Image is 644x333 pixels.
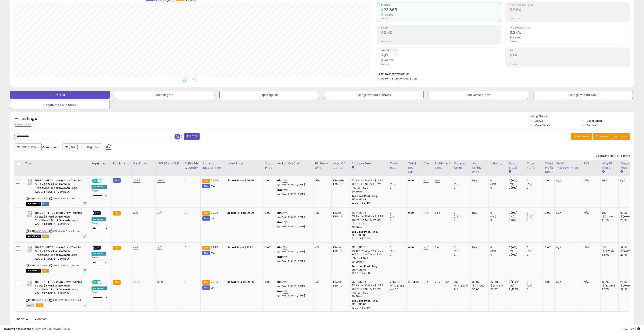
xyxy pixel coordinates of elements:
div: $10 - $10.76 [351,211,385,215]
a: N/A [284,290,288,294]
a: N/A [424,245,428,249]
span: 29.95 [211,211,218,215]
div: 10% for >= $15 & <= $20 [351,182,385,186]
div: $0.30 min [351,190,385,193]
div: 0 [527,179,543,182]
div: 0 [527,246,543,249]
small: FBM [202,216,210,221]
small: Prev: N/A [510,63,518,65]
div: Fulfillment Cost [435,161,450,170]
small: FBA [113,211,120,216]
div: 1.57% [602,218,618,222]
img: 31yiWDNF62L._SL40_.jpg [26,246,34,252]
span: All listings that are currently out of stock and unavailable for purchase on Amazon [26,235,41,238]
div: N/A [472,246,485,249]
small: Days In Stock. [509,170,511,173]
button: Deactivated & In Stock [10,101,110,109]
div: 6.6 [435,246,449,249]
small: FBA [202,280,210,285]
div: 0.00 [265,246,272,249]
small: (0%) [509,249,514,253]
div: 0.00 [545,246,551,249]
p: N/A Profit [PERSON_NAME] [277,216,310,219]
div: 2% [602,246,618,249]
div: 0 (0%) [509,253,525,257]
div: 17% for > $20 [351,222,385,225]
div: 5% for >= $0 & <= $14.99 [351,249,385,253]
a: N/A [133,211,138,215]
b: Total Inventory Value: [377,72,405,76]
a: N/A [283,280,287,284]
small: (27.39%) [605,249,615,253]
span: All listings that are currently out of stock and unavailable for purchase on Amazon [26,269,41,273]
div: 0 [490,179,507,182]
small: 52.23% [512,36,521,39]
div: 0 [454,253,470,257]
div: ASIN: [26,179,87,205]
div: 0.00 [408,211,419,215]
div: N/A [584,246,597,249]
div: Displaying 1 to 4 of 4 items [596,154,630,158]
h2: 0.00% [510,8,630,13]
small: FBM [202,251,210,255]
div: $31.90 [227,246,260,249]
b: Max: [277,220,284,224]
a: B07CYVDSF4 [34,264,49,267]
small: (0%) [527,215,532,218]
div: Cost [424,161,431,166]
span: ROI [510,50,630,52]
div: Repricing [92,161,110,166]
div: Total Profit Diff. [545,161,553,174]
div: 0 [454,179,470,182]
div: 0.00 [265,280,272,284]
span: [DATE]-30 - Aug-05 [69,145,97,149]
small: Prev: $4,414 [381,18,391,20]
b: Listed Price: [227,280,245,284]
a: N/A [157,245,162,249]
div: 0 [454,211,470,215]
th: The percentage added to the cost of goods (COGS) that forms the calculator for Min & Max prices. [275,160,313,176]
div: 0 [185,280,197,284]
div: 5% for >= $0 & <= $14.99 [351,179,385,182]
small: (0%) [454,215,460,218]
img: 31yiWDNF62L._SL40_.jpg [26,211,34,218]
a: 30.49 [133,280,141,284]
div: 0.00 [408,179,419,182]
span: FBA [42,269,49,273]
small: Prev: 1.57% [510,40,519,43]
div: Ordered Items [454,161,469,170]
button: Actions [612,133,630,140]
span: Ordered Items [381,50,501,52]
span: | SKU: SX6897-100-L-FBA [49,229,80,233]
small: 436.16% [383,14,393,17]
small: (0%) [527,183,532,186]
span: Avg. Buybox Share [510,27,630,29]
div: $0.30 min [351,260,385,264]
span: 29.95 [211,245,218,249]
small: (0%) [509,215,514,218]
div: Total Rev. [390,161,405,170]
div: $15 - $15.83 [351,198,385,201]
p: N/A Profit [PERSON_NAME] [277,183,310,186]
div: 0 [185,179,197,182]
p: N/A Profit [PERSON_NAME] [277,225,310,228]
a: N/A [157,211,162,215]
span: Profit [381,27,501,29]
div: Velocity [490,161,505,166]
div: Preset: [92,222,108,231]
span: Compared to: [42,145,61,149]
a: N/A [133,245,138,249]
button: Repricing On [115,91,214,99]
div: Amazon Fees [351,161,386,166]
a: 40.00 [157,179,165,183]
span: OFF [94,211,100,215]
div: N/A [602,179,615,182]
b: Min: [277,280,283,284]
a: N/A [284,255,288,259]
div: Listed Price [227,161,262,166]
div: Preset: [92,189,108,199]
label: Out of Stock [535,124,550,127]
b: NIKE Dri-FIT Cushion Crew Training Socks (6 Pair) White With Traditional Black Swoosh Logo ADULT ... [35,211,84,227]
span: 29.95 [211,280,218,284]
div: 0 (0%) [509,179,525,182]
